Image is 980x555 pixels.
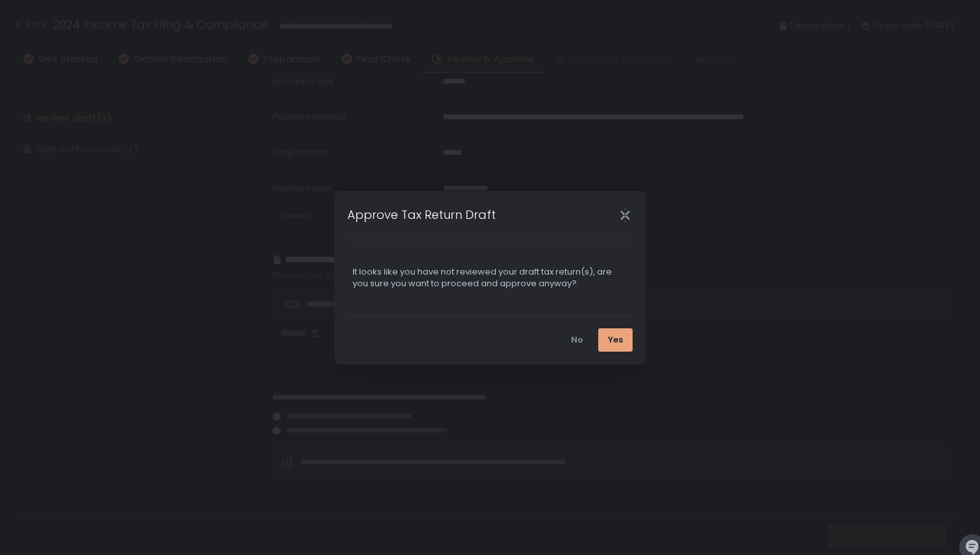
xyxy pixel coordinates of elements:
[347,206,496,223] h1: Approve Tax Return Draft
[353,266,627,289] div: It looks like you have not reviewed your draft tax return(s), are you sure you want to proceed an...
[598,328,633,352] button: Yes
[608,334,623,346] div: Yes
[561,328,593,352] button: No
[604,208,646,223] div: Close
[571,334,583,346] div: No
